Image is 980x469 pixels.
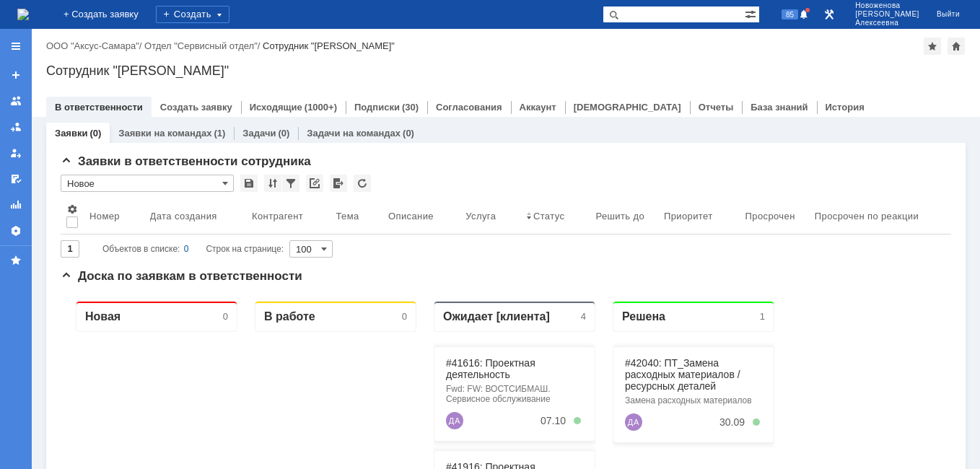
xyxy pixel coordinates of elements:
div: Добавить в избранное [924,38,941,55]
div: 07.10.2025 [480,313,505,325]
a: Отчеты [4,193,27,216]
th: Тема [331,198,383,234]
div: 0 [184,240,189,258]
span: Доска по заявкам в ответственности [61,269,302,283]
a: Создать заявку [4,63,27,87]
th: Приоритет [658,198,740,234]
div: 1 [699,22,704,32]
div: Сортировка... [264,175,281,192]
th: Услуга [460,198,520,234]
div: Решена [561,20,605,34]
th: Номер [84,198,144,234]
div: #41916: Проектная деятельность [385,172,522,195]
a: Мои заявки [4,141,27,165]
div: #41997: Проектная деятельность [385,266,522,289]
a: Домнин Артём Викторович [385,123,403,140]
span: Алексеевна [855,19,919,27]
div: / [46,40,144,51]
span: Новоженова [855,1,919,10]
a: [DEMOGRAPHIC_DATA] [574,102,681,113]
a: Дудкин Александр [564,124,582,141]
div: Приоритет [664,211,713,222]
a: #42001: ПТ_Диагностика [385,359,502,371]
div: Статус [533,211,564,222]
div: 30.09.2025 [659,127,684,139]
div: Замена расходных материалов [564,106,701,116]
div: Fwd: FW: ВОСТСИБМАШ. Сервисное обслуживание [385,95,522,115]
a: Перейти в интерфейс администратора [821,6,838,23]
a: Согласования [436,102,502,113]
a: Подписки [354,102,400,113]
div: 0 [162,22,167,32]
a: #41997: Проектная деятельность [385,266,475,289]
a: Заявки на командах [118,128,211,139]
th: Статус [520,198,590,234]
div: В работе [204,20,255,34]
div: 4. Менее 60% [513,222,520,229]
div: (1000+) [305,102,337,113]
a: Заявки в моей ответственности [4,115,27,139]
img: logo [17,9,29,20]
div: Новая [25,20,60,34]
a: Настройки [4,219,27,242]
div: Дата создания [150,211,217,222]
a: История [826,102,865,113]
div: 03.10.2025 [480,219,505,231]
a: Аккаунт [520,102,556,113]
span: Расширенный поиск [745,6,759,20]
div: 5. Менее 100% [513,315,520,323]
a: Задачи на командах [307,128,401,139]
a: #41616: Проектная деятельность [385,68,475,91]
div: Заявка на расчет [385,292,522,302]
div: Обновлять список [354,175,371,192]
div: Решить до [595,211,644,222]
a: Создать заявку [160,102,232,113]
a: Дудкин Александр [385,403,403,420]
a: База знаний [751,102,808,113]
span: Заявки в ответственности сотрудника [61,154,311,168]
div: / [144,40,263,51]
div: Сохранить вид [240,175,258,192]
div: 5. Менее 100% [692,129,699,136]
div: Номер [89,211,120,222]
div: (0) [278,128,289,139]
span: 85 [782,9,798,19]
div: #42001: ПТ_Диагностика [385,359,522,371]
a: В ответственности [55,102,143,113]
div: Тема [336,211,359,222]
a: Абрамова Галина Викторовна [385,310,403,328]
div: Экспорт списка [330,175,347,192]
a: Перейти на домашнюю страницу [17,9,29,20]
div: Услуга [465,211,496,222]
div: Не корректно отрабатывает датчик 1 лотка [385,374,522,395]
a: #41916: Проектная деятельность [385,172,475,195]
div: Скопировать ссылку на список [306,175,323,192]
div: (30) [402,102,419,113]
a: Задачи [242,128,276,139]
div: Контрагент [252,211,303,222]
div: 07.10.2025 [480,126,505,137]
a: Мои согласования [4,167,27,190]
div: (1) [214,128,225,139]
div: 0 [341,22,346,32]
div: 5. Менее 100% [513,128,520,135]
div: Просрочен по реакции [815,211,919,222]
div: 3. Менее 40% [513,408,520,415]
div: Создать [156,6,229,23]
a: ООО "Аксус-Самара" [46,40,139,51]
th: Контрагент [246,198,331,234]
div: (0) [89,128,101,139]
a: Абрамова Галина Викторовна [385,216,403,234]
a: Отчеты [699,102,734,113]
div: Сотрудник "[PERSON_NAME]" [263,40,395,51]
a: Заявки на командах [4,89,27,113]
div: Просрочен [745,211,795,222]
div: #42040: ПТ_Замена расходных материалов / ресурсных деталей [564,68,701,102]
a: #42040: ПТ_Замена расходных материалов / ресурсных деталей [564,68,680,102]
div: Сделать домашней страницей [948,38,965,55]
div: Описание [388,211,434,222]
a: Исходящие [250,102,302,113]
span: [PERSON_NAME] [855,10,919,19]
div: 4 [520,22,525,32]
div: Сотрудник "[PERSON_NAME]" [46,63,966,78]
